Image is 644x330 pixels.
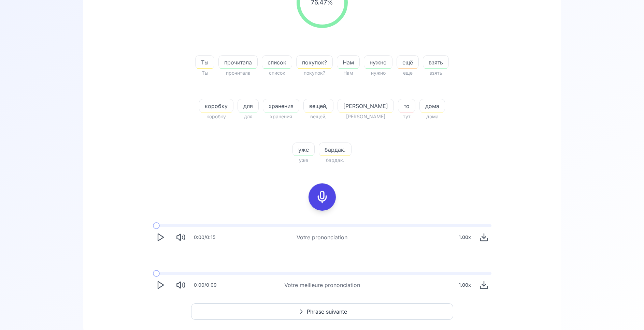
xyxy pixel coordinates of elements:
[456,230,474,244] div: 1.00 x
[218,69,258,77] span: прочитала
[296,55,333,69] button: покупок?
[263,99,299,112] button: хранения
[292,142,315,156] button: уже
[420,102,445,110] span: дома
[397,69,419,77] span: еще
[238,99,259,112] button: для
[338,112,394,121] span: [PERSON_NAME]
[423,58,448,66] span: взять
[262,58,292,66] span: список
[364,55,392,69] button: нужно
[456,278,474,292] div: 1.00 x
[263,102,299,110] span: хранения
[297,58,332,66] span: покупок?
[476,277,491,292] button: Download audio
[397,58,418,66] span: ещё
[304,102,333,110] span: вещей,
[398,112,415,121] span: тут
[364,58,392,66] span: нужно
[194,234,215,241] div: 0:00 / 0:15
[194,282,217,288] div: 0:00 / 0:09
[307,307,347,316] span: Phrase suivante
[398,102,415,110] span: то
[238,112,259,121] span: для
[337,55,360,69] button: Нам
[419,112,445,121] span: дома
[262,69,292,77] span: список
[338,102,393,110] span: [PERSON_NAME]
[319,146,351,154] span: бардак.
[238,102,258,110] span: для
[153,230,168,245] button: Play
[196,58,214,66] span: Ты
[476,230,491,245] button: Download audio
[303,112,333,121] span: вещей,
[337,58,359,66] span: Нам
[199,112,233,121] span: коробку
[195,55,214,69] button: Ты
[338,99,394,112] button: [PERSON_NAME]
[284,281,360,289] div: Votre meilleure prononciation
[364,69,392,77] span: нужно
[218,55,258,69] button: прочитала
[263,112,299,121] span: хранения
[292,156,315,164] span: уже
[173,230,188,245] button: Mute
[191,303,453,320] button: Phrase suivante
[173,277,188,292] button: Mute
[337,69,360,77] span: Нам
[153,277,168,292] button: Play
[195,69,214,77] span: Ты
[262,55,292,69] button: список
[419,99,445,112] button: дома
[423,69,449,77] span: взять
[297,233,347,241] div: Votre prononciation
[319,142,352,156] button: бардак.
[397,55,419,69] button: ещё
[303,99,333,112] button: вещей,
[199,102,233,110] span: коробку
[423,55,449,69] button: взять
[293,146,314,154] span: уже
[398,99,415,112] button: то
[319,156,352,164] span: бардак.
[199,99,233,112] button: коробку
[296,69,333,77] span: покупок?
[219,58,257,66] span: прочитала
